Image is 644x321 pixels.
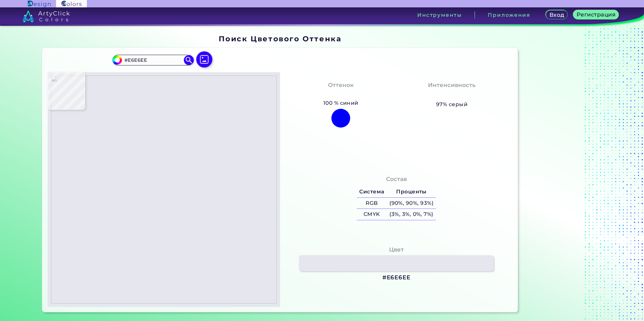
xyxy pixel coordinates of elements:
ya-tr-span: Вход [550,12,564,18]
ya-tr-span: 100 % синий [323,100,359,106]
input: введите цвет.. [122,55,184,64]
img: изображение значка [196,51,212,67]
ya-tr-span: Поиск Цветового Оттенка [219,34,342,43]
ya-tr-span: Состав [386,176,407,182]
ya-tr-span: Проценты [396,188,427,195]
ya-tr-span: CMYK [364,211,380,217]
ya-tr-span: Интенсивность [428,82,476,88]
ya-tr-span: Синий [330,91,352,98]
ya-tr-span: Почти никаких [427,91,477,98]
ya-tr-span: Регистрация [578,11,614,17]
ya-tr-span: 97% серый [436,101,468,107]
a: Вход [547,11,567,19]
ya-tr-span: Оттенок [328,82,354,88]
ya-tr-span: RGB [366,200,378,206]
img: 19bacbef-9dfb-4b6c-9fb9-c96132392e0a [51,76,277,304]
h5: (3%, 3%, 0%, 7%) [387,209,436,220]
a: Регистрация [575,11,616,19]
h5: (90%, 90%, 93%) [387,198,436,209]
img: Логотип ArtyClick Design [28,1,50,7]
img: поиск значков [184,55,194,65]
ya-tr-span: Приложения [488,12,530,18]
ya-tr-span: #E6E6EE [382,274,411,281]
ya-tr-span: Цвет [389,246,404,253]
ya-tr-span: Инструменты [417,12,462,18]
ya-tr-span: Система [359,188,384,195]
img: logo_artyclick_colors_white.svg [22,10,70,22]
